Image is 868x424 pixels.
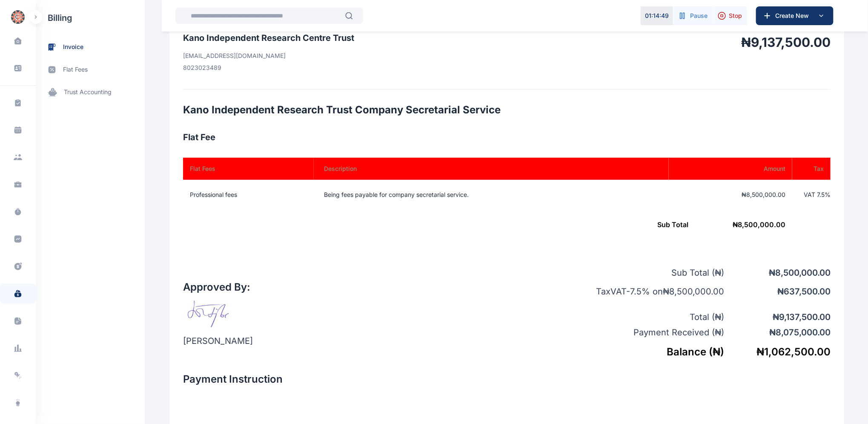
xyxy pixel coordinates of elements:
td: Being fees payable for company secretarial service. [314,180,669,210]
p: [PERSON_NAME] [183,335,253,347]
p: Sub Total ( ₦ ) [575,267,724,279]
h5: ₦ 1,062,500.00 [724,345,831,359]
h2: Payment Instruction [183,372,507,386]
a: flat fees [36,58,145,81]
p: Total ( ₦ ) [575,311,724,323]
td: Professional fees [183,180,314,210]
td: ₦ 8,500,000.00 [183,210,792,239]
a: trust accounting [36,81,145,104]
span: Stop [729,12,742,20]
h5: Balance ( ₦ ) [575,345,724,359]
span: Sub Total [657,220,688,229]
button: Pause [673,6,713,25]
th: Description [314,158,669,180]
p: Tax VAT - 7.5 % on ₦ 8,500,000.00 [575,286,724,297]
p: [EMAIL_ADDRESS][DOMAIN_NAME] [183,52,354,60]
span: trust accounting [64,88,112,97]
h2: Approved By: [183,280,253,294]
h2: Kano Independent Research Trust Company Secretarial Service [183,103,831,117]
button: Stop [713,6,747,25]
span: flat fees [63,65,88,74]
h1: ₦9,137,500.00 [741,35,831,50]
p: 01 : 14 : 49 [645,12,669,20]
img: signature [183,301,238,328]
span: Pause [690,12,708,20]
th: Flat Fees [183,158,314,180]
p: 8023023489 [183,63,354,72]
span: invoice [63,43,83,52]
p: ₦ 9,137,500.00 [724,311,831,323]
p: ₦ 8,500,000.00 [724,267,831,279]
h3: Kano Independent Research Centre Trust [183,31,354,45]
span: Create New [772,12,816,20]
a: invoice [36,36,145,58]
td: VAT 7.5 % [792,180,831,210]
h3: Flat Fee [183,130,831,144]
td: ₦8,500,000.00 [669,180,792,210]
p: ₦ 8,075,000.00 [724,326,831,338]
th: Amount [669,158,792,180]
th: Tax [792,158,831,180]
p: Payment Received ( ₦ ) [575,326,724,338]
button: Create New [756,6,834,25]
p: ₦ 637,500.00 [724,286,831,297]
